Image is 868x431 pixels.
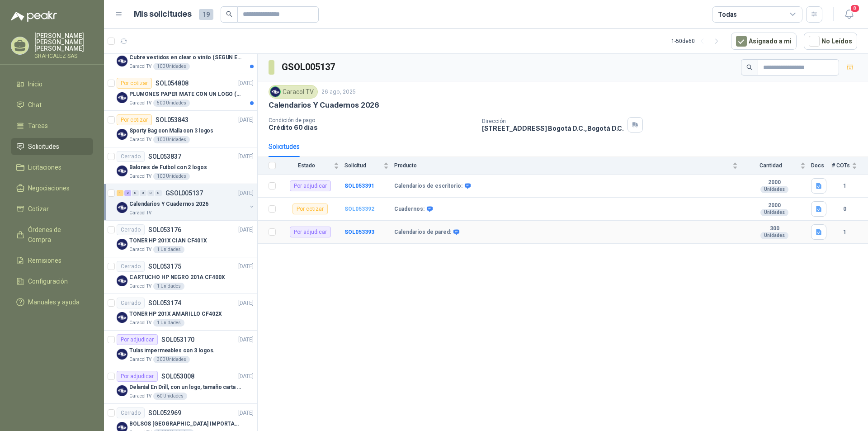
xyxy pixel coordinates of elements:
div: 1 [117,190,123,196]
p: Caracol TV [129,136,151,143]
p: SOL052969 [148,410,181,416]
span: Cotizar [28,204,49,214]
div: Por cotizar [292,204,328,214]
a: 1 2 0 0 0 0 GSOL005137[DATE] Company LogoCalendarios Y Cuadernos 2026Caracol TV [117,188,255,217]
div: 0 [140,190,146,196]
p: [DATE] [238,226,254,234]
p: Condición de pago [269,117,475,123]
span: Órdenes de Compra [28,225,85,245]
div: Cerrado [117,151,145,162]
p: [DATE] [238,189,254,198]
div: 100 Unidades [153,173,190,180]
div: 1 Unidades [153,319,184,327]
p: Cubre vestidos en clear o vinilo (SEGUN ESPECIFICACIONES DEL ADJUNTO) [129,53,242,62]
p: [STREET_ADDRESS] Bogotá D.C. , Bogotá D.C. [482,124,624,132]
a: Solicitudes [11,138,93,155]
div: Cerrado [117,298,145,308]
img: Company Logo [117,166,127,176]
p: GRAFICALEZ SAS [34,53,93,59]
div: 2 [124,190,131,196]
th: Cantidad [743,157,811,175]
p: [PERSON_NAME] [PERSON_NAME] [PERSON_NAME] [34,33,93,52]
div: Por adjudicar [117,371,158,382]
span: Manuales y ayuda [28,297,80,307]
button: 8 [841,6,857,23]
div: 500 Unidades [153,99,190,107]
img: Company Logo [117,312,127,323]
div: 60 Unidades [153,393,187,400]
span: # COTs [832,162,850,169]
div: 1 Unidades [153,246,184,253]
span: Cantidad [743,162,798,169]
h3: GSOL005137 [282,60,336,74]
p: TONER HP 201X CIAN CF401X [129,237,207,245]
img: Company Logo [117,202,127,213]
p: [DATE] [238,372,254,381]
a: Por cotizarSOL053843[DATE] Company LogoSporty Bag con Malla con 3 logosCaracol TV100 Unidades [104,111,257,147]
b: Cuadernos: [394,206,425,213]
img: Logo peakr [11,11,57,22]
b: 0 [832,205,857,213]
span: Producto [394,162,731,169]
p: Tulas impermeables con 3 logos. [129,346,215,355]
p: Calendarios Y Cuadernos 2026 [269,100,379,110]
a: Licitaciones [11,159,93,176]
span: Negociaciones [28,183,70,193]
div: Por cotizar [117,78,152,89]
p: Caracol TV [129,63,151,70]
p: Balones de Futbol con 2 logos [129,163,207,172]
a: SOL053393 [344,229,374,235]
p: Caracol TV [129,209,151,217]
p: TONER HP 201X AMARILLO CF402X [129,310,222,318]
p: SOL053008 [161,373,194,379]
a: Negociaciones [11,180,93,197]
a: Cotizar [11,200,93,218]
p: Dirección [482,118,624,124]
div: Todas [718,9,737,19]
th: Docs [811,157,832,175]
p: SOL053176 [148,227,181,233]
img: Company Logo [117,56,127,66]
a: Manuales y ayuda [11,294,93,311]
div: Cerrado [117,407,145,418]
b: 1 [832,182,857,190]
p: CARTUCHO HP NEGRO 201A CF400X [129,273,225,282]
span: Tareas [28,121,48,131]
p: Sporty Bag con Malla con 3 logos [129,127,213,135]
p: [DATE] [238,299,254,308]
div: Por adjudicar [290,227,331,237]
a: Por adjudicarSOL053170[DATE] Company LogoTulas impermeables con 3 logos.Caracol TV300 Unidades [104,331,257,367]
p: Caracol TV [129,99,151,107]
a: Configuración [11,273,93,290]
a: SOL053391 [344,183,374,189]
p: [DATE] [238,262,254,271]
b: SOL053392 [344,206,374,212]
div: Unidades [760,232,788,239]
div: 1 Unidades [153,283,184,290]
span: Configuración [28,276,68,286]
img: Company Logo [117,129,127,140]
a: Inicio [11,76,93,93]
div: 300 Unidades [153,356,190,363]
p: Caracol TV [129,283,151,290]
div: Por adjudicar [290,180,331,191]
div: Cerrado [117,224,145,235]
div: 0 [147,190,154,196]
div: Por adjudicar [117,334,158,345]
p: SOL053843 [156,117,189,123]
div: 0 [132,190,139,196]
b: Calendarios de pared: [394,229,451,236]
th: Solicitud [344,157,394,175]
span: Solicitudes [28,142,59,152]
button: No Leídos [804,33,857,50]
p: SOL053837 [148,153,181,160]
div: 100 Unidades [153,136,190,143]
b: 300 [743,225,806,232]
a: CerradoSOL053837[DATE] Company LogoBalones de Futbol con 2 logosCaracol TV100 Unidades [104,147,257,184]
div: Unidades [760,186,788,193]
div: Por cotizar [117,114,152,125]
th: Producto [394,157,743,175]
p: Caracol TV [129,356,151,363]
